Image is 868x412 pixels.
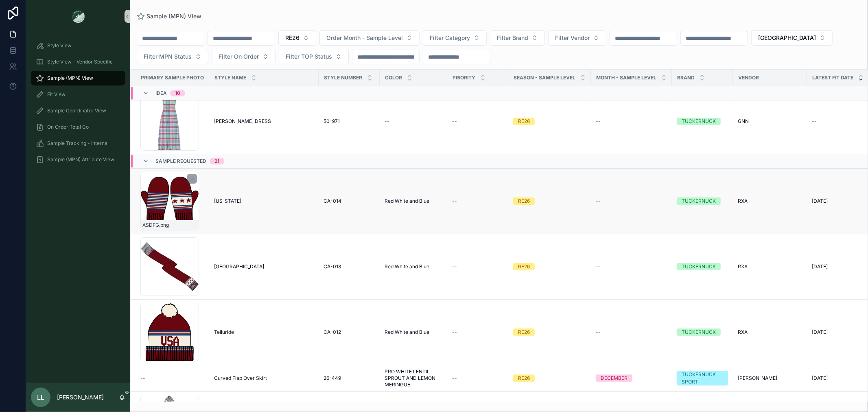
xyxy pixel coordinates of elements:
[513,329,586,336] a: RE26
[159,222,169,228] span: .png
[324,198,341,204] span: CA-014
[596,118,601,125] span: --
[682,118,716,125] div: TUCKERNUCK
[452,375,457,381] span: --
[324,263,341,270] span: CA-013
[72,10,85,23] img: App logo
[682,197,716,205] div: TUCKERNUCK
[155,158,206,164] span: Sample Requested
[677,329,728,336] a: TUCKERNUCK
[490,30,545,46] button: Select Button
[423,30,487,46] button: Select Button
[324,329,375,335] a: CA-012
[596,198,601,204] span: --
[518,197,530,205] div: RE26
[453,75,475,81] span: PRIORITY
[430,34,470,42] span: Filter Category
[601,375,627,382] div: DECEMBER
[751,30,833,46] button: Select Button
[219,53,259,61] span: Filter On Order
[324,329,341,335] span: CA-012
[31,38,125,53] a: Style View
[385,198,429,204] span: Red White and Blue
[513,118,586,125] a: RE26
[214,263,264,270] span: [GEOGRAPHIC_DATA]
[175,90,180,96] div: 10
[452,263,503,270] a: --
[285,34,300,42] span: RE26
[57,393,104,401] p: [PERSON_NAME]
[385,263,429,270] span: Red White and Blue
[518,375,530,382] div: RE26
[140,375,204,381] a: --
[497,34,528,42] span: Filter Brand
[319,30,420,46] button: Select Button
[452,329,457,335] span: --
[513,197,586,205] a: RE26
[738,375,802,381] a: [PERSON_NAME]
[385,329,429,335] span: Red White and Blue
[385,198,442,204] a: Red White and Blue
[452,118,457,125] span: --
[452,329,503,335] a: --
[452,198,457,204] span: --
[596,329,601,335] span: --
[37,392,44,402] span: LL
[142,222,159,228] span: ASDFG
[452,118,503,125] a: --
[278,30,316,46] button: Select Button
[47,75,93,81] span: Sample (MPN) View
[596,375,667,382] a: DECEMBER
[214,75,246,81] span: Style Name
[758,34,816,42] span: [GEOGRAPHIC_DATA]
[518,118,530,125] div: RE26
[214,329,234,335] span: Telluride
[324,198,375,204] a: CA-014
[812,375,828,381] span: [DATE]
[518,329,530,336] div: RE26
[47,140,109,147] span: Sample Tracking - Internal
[31,136,125,151] a: Sample Tracking - Internal
[214,198,314,204] a: [US_STATE]
[738,263,802,270] a: RXA
[385,329,442,335] a: Red White and Blue
[324,375,375,381] a: 26-449
[596,263,667,270] a: --
[596,118,667,125] a: --
[677,75,695,81] span: Brand
[324,118,375,125] a: 50-971
[137,12,201,20] a: Sample (MPN) View
[214,263,314,270] a: [GEOGRAPHIC_DATA]
[682,371,723,386] div: TUCKERNUCK SPORT
[214,329,314,335] a: Telluride
[155,90,167,96] span: Idea
[738,198,802,204] a: RXA
[738,75,759,81] span: Vendor
[677,197,728,205] a: TUCKERNUCK
[31,71,125,85] a: Sample (MPN) View
[286,53,332,61] span: Filter TOP Status
[214,198,241,204] span: [US_STATE]
[324,75,362,81] span: Style Number
[31,120,125,134] a: On Order Total Co
[26,33,130,178] div: scrollable content
[513,375,586,382] a: RE26
[385,368,442,388] a: PRO WHITE LENTIL SPROUT AND LEMON MERINGUE
[146,12,201,20] span: Sample (MPN) View
[47,124,89,130] span: On Order Total Co
[31,103,125,118] a: Sample Coordinator View
[513,263,586,270] a: RE26
[812,263,828,270] span: [DATE]
[214,118,314,125] a: [PERSON_NAME] DRESS
[596,75,656,81] span: MONTH - SAMPLE LEVEL
[324,263,375,270] a: CA-013
[738,118,802,125] a: GNN
[144,53,192,61] span: Filter MPN Status
[812,118,817,125] span: --
[596,329,667,335] a: --
[738,329,748,335] span: RXA
[738,329,802,335] a: RXA
[452,263,457,270] span: --
[214,118,271,125] span: [PERSON_NAME] DRESS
